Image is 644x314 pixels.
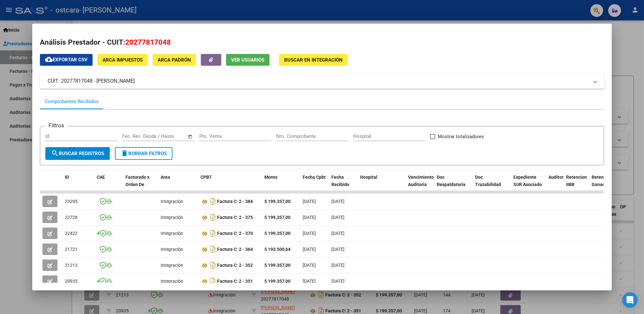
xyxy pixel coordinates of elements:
i: Descargar documento [209,212,217,222]
span: Ver Usuarios [231,57,264,63]
strong: $ 199.357,00 [264,279,291,284]
span: CAE [97,175,105,180]
mat-panel-title: CUIT: 20277817048 - [PERSON_NAME] [48,77,589,85]
i: Descargar documento [209,276,217,286]
span: Auditoria [549,175,567,180]
span: [DATE] [331,247,345,252]
button: Buscar Registros [45,147,110,160]
span: [DATE] [303,263,316,268]
span: Area [161,175,170,180]
span: [DATE] [331,199,345,204]
span: [DATE] [331,263,345,268]
datatable-header-cell: ID [62,170,94,198]
div: Comprobantes Recibidos [45,98,99,105]
span: 20935 [65,279,78,284]
span: Retencion IIBB [566,175,587,187]
span: 22728 [65,215,78,220]
span: [DATE] [303,279,316,284]
button: Exportar CSV [40,54,93,66]
strong: $ 199.357,00 [264,199,291,204]
span: ARCA Padrón [158,57,191,63]
datatable-header-cell: Fecha Recibido [329,170,358,198]
span: Buscar Registros [51,151,104,156]
span: Exportar CSV [45,57,87,63]
datatable-header-cell: Facturado x Orden De [123,170,158,198]
i: Descargar documento [209,244,217,254]
span: 21213 [65,263,78,268]
span: [DATE] [331,231,345,236]
strong: Factura C: 2 - 384 [217,199,253,204]
strong: Factura C: 2 - 375 [217,215,253,220]
strong: Factura C: 2 - 352 [217,263,253,268]
span: Vencimiento Auditoría [408,175,434,187]
span: Doc Respaldatoria [437,175,466,187]
span: Fecha Recibido [331,175,349,187]
span: Integración [161,215,183,220]
h2: Análisis Prestador - CUIT: [40,37,604,48]
mat-icon: delete [121,149,128,157]
span: Fecha Cpbt [303,175,326,180]
span: Buscar en Integración [284,57,343,63]
span: ARCA Impuestos [102,57,143,63]
strong: $ 199.357,00 [264,263,291,268]
mat-icon: cloud_download [45,56,53,63]
datatable-header-cell: Doc Respaldatoria [434,170,473,198]
button: Open calendar [186,133,194,140]
datatable-header-cell: Monto [262,170,300,198]
span: [DATE] [303,231,316,236]
button: Borrar Filtros [115,147,172,160]
datatable-header-cell: Auditoria [546,170,564,198]
strong: $ 199.357,00 [264,215,291,220]
span: Facturado x Orden De [125,175,149,187]
mat-icon: search [51,149,59,157]
datatable-header-cell: CPBT [198,170,262,198]
strong: Factura C: 2 - 364 [217,247,253,252]
span: 21721 [65,247,78,252]
span: [DATE] [303,215,316,220]
datatable-header-cell: Fecha Cpbt [300,170,329,198]
span: [DATE] [303,247,316,252]
button: Buscar en Integración [279,54,348,66]
span: 23295 [65,199,78,204]
button: Ver Usuarios [226,54,269,66]
span: 22422 [65,231,78,236]
i: Descargar documento [209,196,217,206]
datatable-header-cell: CAE [94,170,123,198]
span: [DATE] [331,215,345,220]
button: ARCA Impuestos [97,54,148,66]
strong: $ 199.357,00 [264,231,291,236]
datatable-header-cell: Vencimiento Auditoría [405,170,434,198]
span: Hospital [360,175,377,180]
datatable-header-cell: Retención Ganancias [589,170,615,198]
span: Integración [161,199,183,204]
div: Open Intercom Messenger [622,292,638,308]
i: Descargar documento [209,260,217,270]
span: Integración [161,231,183,236]
span: Doc Trazabilidad [475,175,501,187]
span: [DATE] [303,199,316,204]
span: Integración [161,263,183,268]
strong: Factura C: 2 - 370 [217,231,253,236]
i: Descargar documento [209,228,217,238]
datatable-header-cell: Retencion IIBB [564,170,589,198]
span: 20277817048 [125,38,171,46]
h3: Filtros [45,121,67,130]
button: ARCA Padrón [153,54,196,66]
span: [DATE] [331,279,345,284]
mat-expansion-panel-header: CUIT: 20277817048 - [PERSON_NAME] [40,73,604,89]
span: Integración [161,247,183,252]
span: Integración [161,279,183,284]
span: Retención Ganancias [592,175,613,187]
datatable-header-cell: Hospital [358,170,405,198]
datatable-header-cell: Expediente SUR Asociado [511,170,546,198]
input: Fecha inicio [122,133,148,139]
datatable-header-cell: Area [158,170,198,198]
strong: $ 193.500,64 [264,247,291,252]
span: CPBT [201,175,212,180]
strong: Factura C: 2 - 351 [217,279,253,284]
span: Expediente SUR Asociado [513,175,542,187]
span: Mostrar totalizadores [438,133,484,140]
span: Monto [264,175,277,180]
input: Fecha fin [154,133,185,139]
span: Borrar Filtros [121,151,167,156]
